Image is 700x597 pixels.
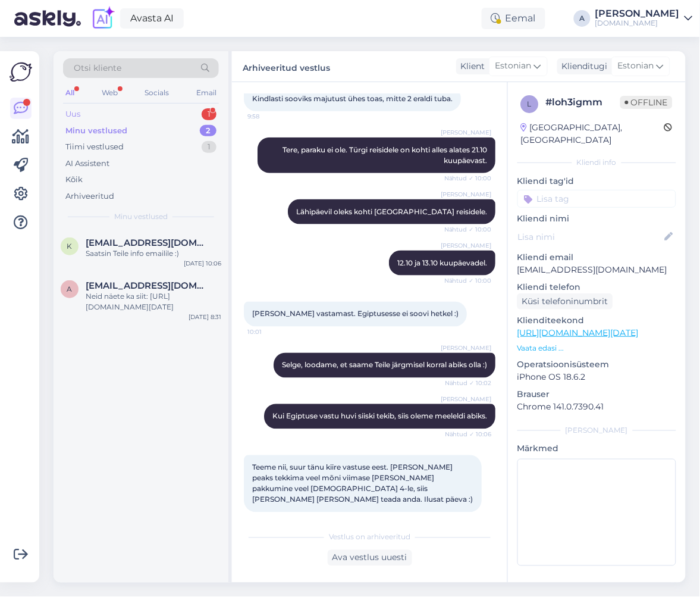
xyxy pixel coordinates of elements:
[517,264,676,276] p: [EMAIL_ADDRESS][DOMAIN_NAME]
[445,430,492,439] span: Nähtud ✓ 10:06
[441,395,492,404] span: [PERSON_NAME]
[441,241,492,250] span: [PERSON_NAME]
[329,532,410,543] span: Vestlus on arhiveeritud
[65,190,114,202] div: Arhiveeritud
[445,379,492,387] span: Nähtud ✓ 10:02
[63,85,77,101] div: All
[194,85,219,101] div: Email
[99,85,120,101] div: Web
[252,94,453,103] span: Kindlasti sooviks majutust ühes toas, mitte 2 eraldi tuba.
[517,358,676,371] p: Operatsioonisüsteem
[114,211,168,222] span: Minu vestlused
[120,8,184,29] a: Avasta AI
[517,293,613,310] div: Küsi telefoninumbrit
[574,10,591,27] div: A
[189,312,221,321] div: [DATE] 8:31
[200,125,216,137] div: 2
[142,85,171,101] div: Socials
[202,108,216,120] div: 1
[618,60,654,73] span: Estonian
[517,212,676,225] p: Kliendi nimi
[272,412,487,421] span: Kui Egiptuse vastu huvi siiski tekib, siis oleme meeleldi abiks.
[517,327,639,338] a: [URL][DOMAIN_NAME][DATE]
[595,18,680,28] div: [DOMAIN_NAME]
[517,314,676,327] p: Klienditeekond
[247,327,292,336] span: 10:01
[595,9,680,18] div: [PERSON_NAME]
[65,125,127,137] div: Minu vestlused
[444,276,492,285] span: Nähtud ✓ 10:00
[86,280,209,291] span: aiakatlin@gmail.com
[517,190,676,208] input: Lisa tag
[456,60,485,73] div: Klient
[517,251,676,264] p: Kliendi email
[74,62,121,74] span: Otsi kliente
[247,112,292,121] span: 9:58
[282,145,489,165] span: Tere, paraku ei ole. Türgi reisidele on kohti alles alates 21.10 kuupäevast.
[517,401,676,413] p: Chrome 141.0.7390.41
[517,343,676,354] p: Vaata edasi ...
[557,60,608,73] div: Klienditugi
[441,343,492,352] span: [PERSON_NAME]
[517,157,676,168] div: Kliendi info
[65,158,109,170] div: AI Assistent
[65,108,80,120] div: Uus
[252,463,473,504] span: Teeme nii, suur tänu kiire vastuse eest. [PERSON_NAME] peaks tekkima veel mõni viimase [PERSON_NA...
[441,190,492,199] span: [PERSON_NAME]
[444,174,492,183] span: Nähtud ✓ 10:00
[441,128,492,137] span: [PERSON_NAME]
[517,175,676,187] p: Kliendi tag'id
[517,425,676,436] div: [PERSON_NAME]
[252,310,459,318] span: [PERSON_NAME] vastamast. Egiptusesse ei soovi hetkel :)
[10,61,32,83] img: Askly Logo
[495,60,532,73] span: Estonian
[518,230,663,243] input: Lisa nimi
[521,121,664,146] div: [GEOGRAPHIC_DATA], [GEOGRAPHIC_DATA]
[202,141,216,153] div: 1
[67,285,73,293] span: a
[296,207,487,216] span: Lähipäevil oleks kohti [GEOGRAPHIC_DATA] reisidele.
[65,174,83,186] div: Kõik
[86,237,209,248] span: Kauri.adman@gmail.com
[517,281,676,293] p: Kliendi telefon
[86,291,221,312] div: Neid näete ka siit: [URL][DOMAIN_NAME][DATE]
[184,259,221,268] div: [DATE] 10:06
[65,141,124,153] div: Tiimi vestlused
[282,361,487,370] span: Selge, loodame, et saame Teile järgmisel korral abiks olla :)
[517,443,676,455] p: Märkmed
[397,258,487,267] span: 12.10 ja 13.10 kuupäevadel.
[328,550,412,566] div: Ava vestlus uuesti
[620,96,673,109] span: Offline
[517,371,676,383] p: iPhone OS 18.6.2
[528,99,532,108] span: l
[482,8,545,29] div: Eemal
[67,242,73,251] span: K
[90,6,115,31] img: explore-ai
[595,9,693,28] a: [PERSON_NAME][DOMAIN_NAME]
[444,225,492,234] span: Nähtud ✓ 10:00
[247,513,292,522] span: 10:11
[86,248,221,259] div: Saatsin Teile info emailile :)
[546,95,620,110] div: # loh3igmm
[517,388,676,401] p: Brauser
[243,58,330,74] label: Arhiveeritud vestlus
